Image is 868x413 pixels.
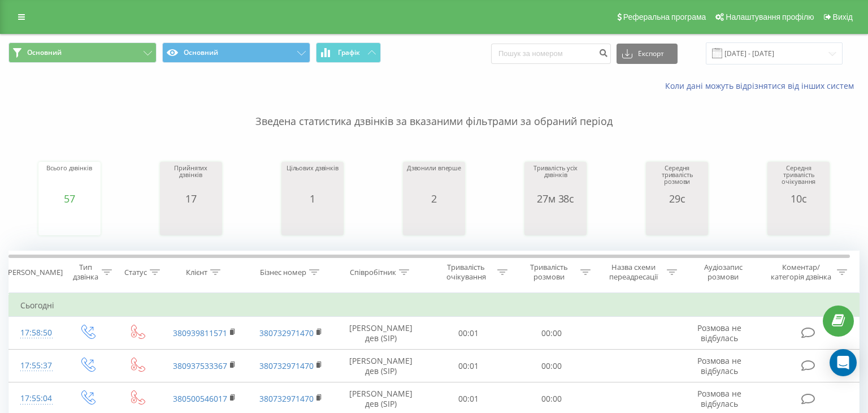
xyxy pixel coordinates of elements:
td: 00:01 [427,350,510,382]
input: Пошук за номером [491,44,611,64]
td: 00:00 [510,350,593,382]
td: [PERSON_NAME] дев (SIP) [334,350,427,382]
span: Налаштування профілю [726,12,814,21]
button: Експорт [617,44,678,64]
div: Співробітник [350,268,396,277]
div: 2 [407,193,461,204]
div: 27м 38с [527,193,584,204]
div: Коментар/категорія дзвінка [768,263,834,282]
div: 17:55:37 [20,355,51,377]
td: [PERSON_NAME] дев (SIP) [334,317,427,350]
button: Графік [316,42,381,63]
button: Основний [8,42,157,63]
a: 380939811571 [173,328,227,338]
div: 10с [770,193,827,204]
div: Тривалість очікування [437,263,494,282]
div: Клієнт [186,268,207,277]
div: 1 [287,193,338,204]
td: Сьогодні [9,294,860,317]
div: 29с [649,193,705,204]
div: 17:58:50 [20,322,51,344]
td: 00:01 [427,317,510,350]
a: 380732971470 [259,393,314,404]
span: Розмова не відбулась [697,355,741,376]
div: 17 [163,193,219,204]
div: Прийнятих дзвінків [163,165,219,193]
div: Дзвонили вперше [407,165,461,193]
div: Середня тривалість очікування [770,165,827,193]
span: Основний [27,48,62,57]
span: Графік [338,49,360,57]
a: Коли дані можуть відрізнятися вiд інших систем [665,80,860,91]
div: 17:55:04 [20,388,51,410]
p: Зведена статистика дзвінків за вказаними фільтрами за обраний період [8,92,860,129]
div: Всього дзвінків [46,165,92,193]
span: Розмова не відбулась [697,388,741,409]
a: 380732971470 [259,328,314,338]
div: 57 [46,193,92,204]
div: [PERSON_NAME] [6,268,63,277]
a: 380732971470 [259,360,314,371]
a: 380937533367 [173,360,227,371]
td: 00:00 [510,317,593,350]
div: Назва схеми переадресації [604,263,664,282]
div: Бізнес номер [260,268,306,277]
div: Аудіозапис розмови [690,263,757,282]
a: 380500546017 [173,393,227,404]
div: Статус [124,268,147,277]
button: Основний [162,42,310,63]
span: Розмова не відбулась [697,322,741,343]
div: Середня тривалість розмови [649,165,705,193]
div: Тривалість розмови [520,263,578,282]
div: Тривалість усіх дзвінків [527,165,584,193]
div: Тип дзвінка [72,263,99,282]
span: Реферальна програма [623,12,706,21]
div: Цільових дзвінків [287,165,338,193]
span: Вихід [833,12,853,21]
div: Open Intercom Messenger [830,349,857,376]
